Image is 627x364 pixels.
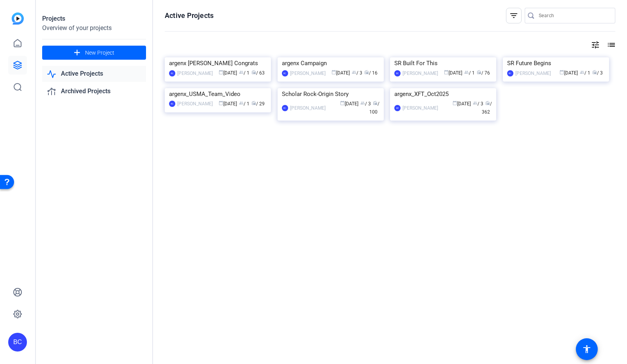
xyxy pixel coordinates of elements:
div: BC [282,70,288,76]
mat-icon: tune [591,40,600,50]
span: / 16 [364,70,378,76]
span: / 1 [239,101,249,107]
button: New Project [42,46,146,60]
div: MF [394,105,401,111]
span: group [580,70,584,75]
span: / 76 [477,70,490,76]
div: [PERSON_NAME] [177,100,213,108]
span: calendar_today [452,101,457,105]
span: / 100 [369,101,379,115]
div: argenx Campaign [282,57,379,69]
span: [DATE] [219,101,237,107]
div: Scholar Rock-Origin Story [282,88,379,100]
div: BC [8,333,27,352]
span: calendar_today [559,70,564,75]
div: Projects [42,14,146,23]
span: / 3 [473,101,483,107]
span: [DATE] [331,70,350,76]
span: calendar_today [331,70,336,75]
span: / 3 [352,70,362,76]
span: [DATE] [340,101,358,107]
a: Active Projects [42,66,146,82]
div: [PERSON_NAME] [177,69,213,77]
span: radio [251,101,256,105]
span: calendar_today [340,101,345,105]
span: / 1 [464,70,475,76]
a: Archived Projects [42,83,146,99]
span: / 362 [482,101,492,115]
div: Overview of your projects [42,23,146,33]
span: radio [592,70,597,75]
span: radio [485,101,490,105]
span: group [239,101,244,105]
div: [PERSON_NAME] [290,104,326,112]
div: argenx_USMA_Team_Video [169,88,267,100]
div: [PERSON_NAME] [290,69,326,77]
div: BC [394,70,401,76]
span: radio [373,101,378,105]
mat-icon: list [606,40,615,50]
div: [PERSON_NAME] [515,69,551,77]
div: BC [169,70,175,76]
span: radio [251,70,256,75]
span: group [239,70,244,75]
span: group [464,70,469,75]
h1: Active Projects [165,11,214,20]
span: group [360,101,365,105]
span: [DATE] [559,70,578,76]
div: BC [169,101,175,107]
mat-icon: accessibility [582,344,591,354]
div: argenx_XFT_Oct2025 [394,88,492,100]
span: / 63 [251,70,265,76]
div: SR Built For This [394,57,492,69]
span: calendar_today [219,70,223,75]
img: blue-gradient.svg [12,12,24,25]
mat-icon: filter_list [509,11,518,20]
span: radio [364,70,369,75]
span: New Project [85,49,114,57]
span: [DATE] [444,70,462,76]
input: Search [539,11,609,20]
span: calendar_today [444,70,449,75]
span: / 3 [592,70,603,76]
span: [DATE] [452,101,471,107]
div: argenx [PERSON_NAME] Congrats [169,57,267,69]
div: BC [282,105,288,111]
span: / 29 [251,101,265,107]
div: BC [507,70,513,76]
mat-icon: add [72,48,82,58]
span: [DATE] [219,70,237,76]
span: calendar_today [219,101,223,105]
span: / 1 [580,70,590,76]
span: group [473,101,477,105]
span: radio [477,70,481,75]
span: / 3 [360,101,371,107]
div: [PERSON_NAME] [403,69,438,77]
span: / 1 [239,70,249,76]
div: [PERSON_NAME] [403,104,438,112]
div: SR Future Begins [507,57,605,69]
span: group [352,70,356,75]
